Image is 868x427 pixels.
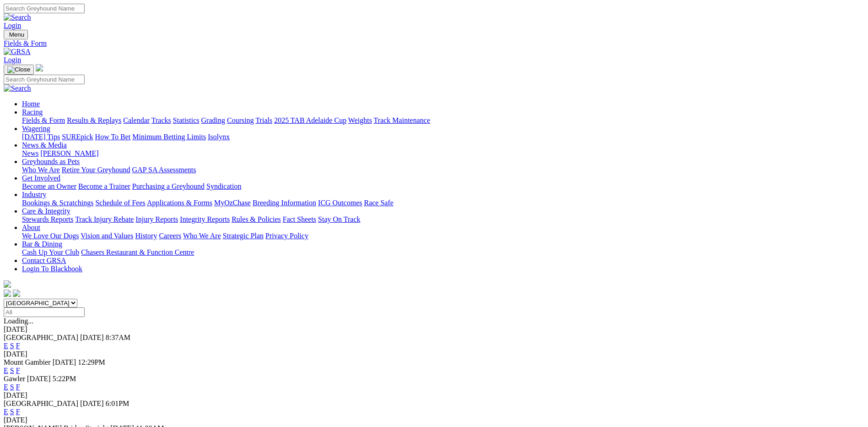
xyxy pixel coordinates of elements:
a: About [22,224,40,231]
a: 2025 TAB Adelaide Cup [274,116,346,124]
a: Fields & Form [4,39,864,48]
a: We Love Our Dogs [22,232,79,240]
a: Become a Trainer [78,182,130,190]
a: Applications & Forms [147,199,212,207]
a: Bar & Dining [22,240,62,248]
a: GAP SA Assessments [132,166,196,174]
div: Wagering [22,133,864,141]
span: 12:29PM [78,358,105,366]
a: Privacy Policy [265,232,308,240]
a: F [16,383,20,391]
a: F [16,408,20,416]
div: Industry [22,199,864,207]
a: Login [4,56,21,64]
a: Careers [159,232,181,240]
span: 6:01PM [106,400,129,407]
div: [DATE] [4,391,864,400]
div: [DATE] [4,416,864,424]
div: Get Involved [22,182,864,191]
a: F [16,342,20,350]
img: logo-grsa-white.png [36,64,43,71]
a: Bookings & Scratchings [22,199,93,207]
a: Trials [255,116,272,124]
a: How To Bet [95,133,131,141]
a: Fact Sheets [283,215,316,223]
a: E [4,342,8,350]
button: Toggle navigation [4,65,34,75]
a: Coursing [227,116,254,124]
div: About [22,232,864,240]
div: [DATE] [4,325,864,334]
a: Minimum Betting Limits [132,133,206,141]
a: SUREpick [62,133,93,141]
a: Syndication [206,182,241,190]
a: E [4,367,8,374]
a: E [4,383,8,391]
a: Who We Are [22,166,60,174]
a: Industry [22,191,46,198]
div: [DATE] [4,350,864,358]
img: facebook.svg [4,290,11,297]
a: Stewards Reports [22,215,73,223]
button: Toggle navigation [4,30,28,39]
a: Login [4,22,21,29]
input: Search [4,4,85,13]
span: [DATE] [80,400,104,407]
img: logo-grsa-white.png [4,280,11,288]
div: Bar & Dining [22,248,864,257]
a: Integrity Reports [180,215,230,223]
span: Loading... [4,317,33,325]
a: Calendar [123,116,150,124]
a: Login To Blackbook [22,265,82,273]
span: 8:37AM [106,334,130,341]
a: S [10,342,14,350]
img: Close [7,66,30,73]
a: News [22,149,38,157]
a: Fields & Form [22,116,65,124]
a: Breeding Information [253,199,316,207]
span: Gawler [4,375,25,383]
a: News & Media [22,141,67,149]
a: Isolynx [208,133,230,141]
a: Who We Are [183,232,221,240]
a: Results & Replays [67,116,121,124]
a: [DATE] Tips [22,133,60,141]
input: Select date [4,307,85,317]
a: S [10,367,14,374]
a: Contact GRSA [22,257,66,264]
a: S [10,408,14,416]
a: Schedule of Fees [95,199,145,207]
a: Purchasing a Greyhound [132,182,205,190]
a: Vision and Values [81,232,133,240]
a: Get Involved [22,174,60,182]
a: Racing [22,108,43,116]
a: Care & Integrity [22,207,70,215]
a: Tracks [151,116,171,124]
span: [DATE] [80,334,104,341]
a: Cash Up Your Club [22,248,79,256]
span: [DATE] [27,375,51,383]
a: S [10,383,14,391]
a: [PERSON_NAME] [40,149,98,157]
a: Greyhounds as Pets [22,158,80,165]
span: 5:22PM [53,375,76,383]
a: F [16,367,20,374]
img: Search [4,13,31,22]
a: Rules & Policies [232,215,281,223]
span: Mount Gambier [4,358,51,366]
div: Racing [22,116,864,125]
a: Track Injury Rebate [75,215,134,223]
a: Stay On Track [318,215,360,223]
a: History [135,232,157,240]
span: [GEOGRAPHIC_DATA] [4,400,78,407]
a: Retire Your Greyhound [62,166,130,174]
img: GRSA [4,48,31,56]
a: Weights [348,116,372,124]
a: MyOzChase [214,199,251,207]
span: [GEOGRAPHIC_DATA] [4,334,78,341]
img: Search [4,84,31,93]
a: Race Safe [364,199,393,207]
span: [DATE] [53,358,76,366]
a: Injury Reports [135,215,178,223]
